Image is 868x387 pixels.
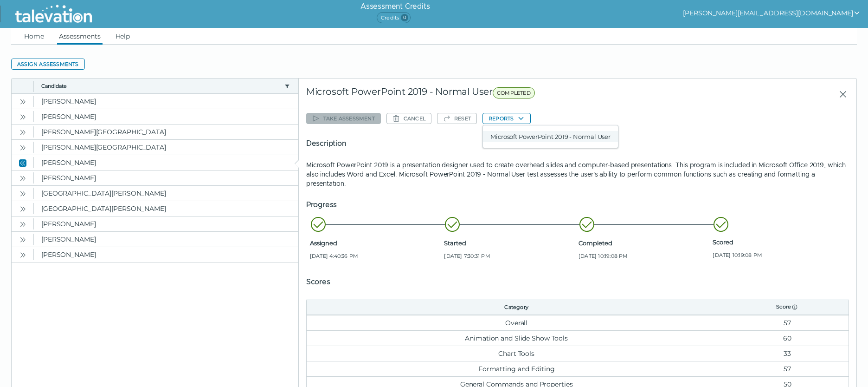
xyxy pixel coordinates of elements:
[34,140,298,155] clr-dg-cell: [PERSON_NAME][GEOGRAPHIC_DATA]
[727,346,849,361] td: 33
[19,144,26,151] cds-icon: Open
[34,125,298,139] clr-dg-cell: [PERSON_NAME][GEOGRAPHIC_DATA]
[34,171,298,185] clr-dg-cell: [PERSON_NAME]
[683,7,861,19] button: show user actions
[444,252,575,260] span: [DATE] 7:30:31 PM
[483,131,618,142] button: Microsoft PowerPoint 2019 - Normal User
[19,190,26,197] cds-icon: Open
[17,96,28,107] button: Open
[579,239,709,247] span: Completed
[114,28,132,45] a: Help
[579,252,709,260] span: [DATE] 10:19:08 PM
[306,160,849,188] p: Microsoft PowerPoint 2019 is a presentation designer used to create overhead slides and computer-...
[377,12,411,23] span: Credits
[11,2,96,26] img: Talevation_Logo_Transparent_white.png
[306,276,849,288] h5: Scores
[307,361,727,376] td: Formatting and Editing
[17,249,28,260] button: Open
[17,157,28,168] button: Close
[307,299,727,315] th: Category
[34,155,298,170] clr-dg-cell: [PERSON_NAME]
[19,113,26,121] cds-icon: Open
[57,28,103,45] a: Assessments
[307,346,727,361] td: Chart Tools
[727,299,849,315] th: Score
[401,14,408,21] span: 0
[306,138,849,149] h5: Description
[19,205,26,213] cds-icon: Open
[310,239,441,247] span: Assigned
[307,330,727,346] td: Animation and Slide Show Tools
[17,218,28,230] button: Open
[34,109,298,124] clr-dg-cell: [PERSON_NAME]
[831,86,849,103] button: Close
[437,113,477,124] button: Reset
[22,28,46,45] a: Home
[11,59,85,70] button: Assign assessments
[17,234,28,245] button: Open
[307,315,727,330] td: Overall
[482,113,531,124] button: Reports
[727,330,849,346] td: 60
[19,175,26,182] cds-icon: Open
[727,361,849,376] td: 57
[17,172,28,184] button: Open
[34,186,298,201] clr-dg-cell: [GEOGRAPHIC_DATA][PERSON_NAME]
[17,126,28,138] button: Open
[493,87,535,98] span: COMPLETED
[360,1,430,12] h6: Assessment Credits
[34,216,298,231] clr-dg-cell: [PERSON_NAME]
[19,98,26,105] cds-icon: Open
[386,113,431,124] button: Cancel
[34,201,298,216] clr-dg-cell: [GEOGRAPHIC_DATA][PERSON_NAME]
[727,315,849,330] td: 57
[17,111,28,122] button: Open
[444,239,575,247] span: Started
[310,252,441,260] span: [DATE] 4:40:36 PM
[34,94,298,109] clr-dg-cell: [PERSON_NAME]
[283,82,291,90] button: candidate filter
[34,232,298,247] clr-dg-cell: [PERSON_NAME]
[19,251,26,259] cds-icon: Open
[19,159,26,167] cds-icon: Close
[17,188,28,199] button: Open
[19,221,26,228] cds-icon: Open
[306,199,849,210] h5: Progress
[17,142,28,153] button: Open
[19,236,26,243] cds-icon: Open
[306,86,685,103] div: Microsoft PowerPoint 2019 - Normal User
[19,129,26,136] cds-icon: Open
[306,113,381,124] button: Take assessment
[17,203,28,214] button: Open
[41,82,281,90] button: Candidate
[713,238,843,246] span: Scored
[713,251,843,259] span: [DATE] 10:19:08 PM
[34,247,298,262] clr-dg-cell: [PERSON_NAME]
